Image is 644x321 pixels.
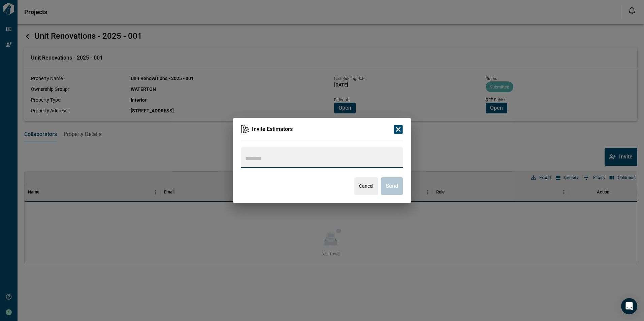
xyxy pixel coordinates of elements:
[252,126,390,133] span: Invite Estimators
[359,183,373,189] span: Cancel
[621,298,637,314] div: Open Intercom Messenger
[386,183,398,189] span: Send
[381,177,403,195] button: Send
[354,177,378,195] button: Cancel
